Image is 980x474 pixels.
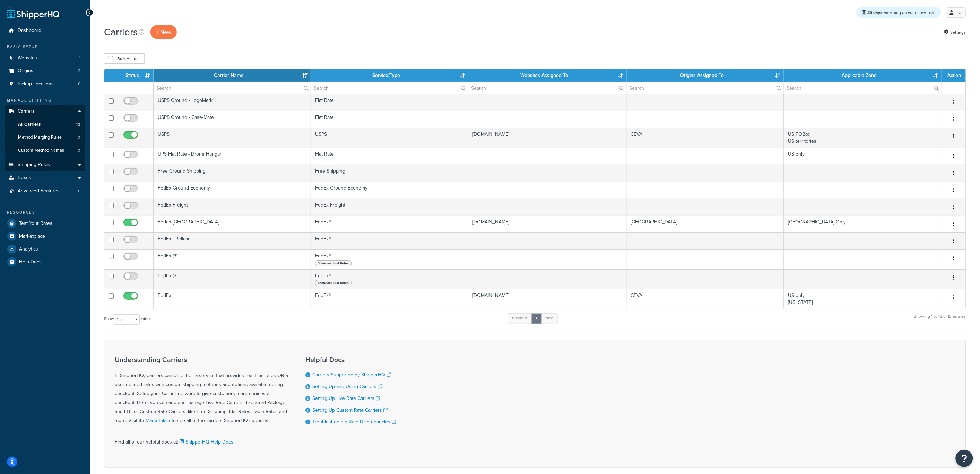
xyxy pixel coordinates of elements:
[627,69,784,82] th: Origins Assigned To: activate to sort column ascending
[5,210,85,216] div: Resources
[315,260,352,266] span: Standard List Rates
[5,131,85,144] li: Method Merging Rules
[154,111,311,128] td: USPS Ground - Case-Mate
[154,232,311,249] td: FedEx - Pelican
[154,82,311,94] input: Search
[857,7,941,18] div: remaining on your Free Trial
[5,78,85,90] li: Pickup Locations
[311,216,468,232] td: FedEx®
[311,199,468,216] td: FedEx Freight
[154,69,311,82] th: Carrier Name: activate to sort column ascending
[115,356,288,363] h3: Understanding Carriers
[312,406,388,414] a: Setting Up Custom Rate Carriers
[956,450,973,467] button: Open Resource Center
[944,27,966,37] a: Settings
[5,256,85,268] a: Help Docs
[104,314,151,325] label: Show entries
[311,94,468,111] td: Flat Rate
[5,105,85,118] a: Carriers
[146,417,172,424] a: Marketplace
[5,44,85,50] div: Basic Setup
[305,356,396,363] h3: Helpful Docs
[7,5,59,19] a: ShipperHQ Home
[5,185,85,197] li: Advanced Features
[784,148,942,165] td: US only
[154,94,311,111] td: USPS Ground - LogoMark
[311,289,468,309] td: FedEx®
[5,131,85,144] a: Method Merging Rules 0
[5,158,85,171] a: Shipping Rules
[468,128,627,148] td: [DOMAIN_NAME]
[5,78,85,90] a: Pickup Locations 0
[19,259,42,265] span: Help Docs
[154,199,311,216] td: FedEx Freight
[5,24,85,37] a: Dashboard
[5,64,85,77] li: Origins
[150,25,177,39] button: + New
[18,108,35,114] span: Carriers
[18,28,41,34] span: Dashboard
[5,144,85,157] li: Custom Method Names
[5,144,85,157] a: Custom Method Names 0
[531,313,542,324] a: 1
[154,148,311,165] td: UPS Flat Rate - Drone Hangar
[104,25,138,39] h1: Carriers
[18,68,33,74] span: Origins
[312,383,382,390] a: Setting Up and Using Carriers
[5,118,85,131] a: All Carriers 12
[311,111,468,128] td: Flat Rate
[5,172,85,184] li: Boxes
[311,232,468,249] td: FedEx®
[311,128,468,148] td: USPS
[311,182,468,199] td: FedEx Ground Economy
[104,53,145,64] button: Bulk Actions
[311,269,468,289] td: FedEx®
[468,289,627,309] td: [DOMAIN_NAME]
[5,105,85,158] li: Carriers
[78,81,80,87] span: 0
[78,134,80,140] span: 0
[154,216,311,232] td: Fedex [GEOGRAPHIC_DATA]
[784,289,942,309] td: US only [US_STATE]
[5,97,85,103] div: Manage Shipping
[784,69,942,82] th: Applicable Zone: activate to sort column ascending
[114,314,140,325] select: Showentries
[178,438,233,446] a: ShipperHQ Help Docs
[311,69,468,82] th: Service/Type: activate to sort column ascending
[118,69,154,82] th: Status: activate to sort column ascending
[5,118,85,131] li: All Carriers
[627,128,784,148] td: CEVA
[311,249,468,269] td: FedEx®
[627,216,784,232] td: [GEOGRAPHIC_DATA]
[78,148,80,153] span: 0
[627,82,784,94] input: Search
[5,52,85,64] li: Websites
[78,188,80,194] span: 8
[942,69,966,82] th: Action
[5,217,85,230] a: Test Your Rates
[115,356,288,425] div: In ShipperHQ, Carriers can be either, a service that provides real-time rates OR a user-defined r...
[311,165,468,182] td: Free Shipping
[78,68,80,74] span: 2
[154,165,311,182] td: Free Ground Shipping
[18,55,37,61] span: Websites
[5,64,85,77] a: Origins 2
[784,82,941,94] input: Search
[18,188,60,194] span: Advanced Features
[19,246,38,252] span: Analytics
[5,230,85,243] a: Marketplace
[868,9,883,16] strong: 85 days
[784,128,942,148] td: US POBox US territories
[19,221,52,227] span: Test Your Rates
[154,269,311,289] td: FedEx (2)
[115,432,288,447] div: Find all of our helpful docs at:
[5,185,85,197] a: Advanced Features 8
[315,280,352,286] span: Standard List Rates
[18,81,54,87] span: Pickup Locations
[5,243,85,255] li: Analytics
[468,69,627,82] th: Websites Assigned To: activate to sort column ascending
